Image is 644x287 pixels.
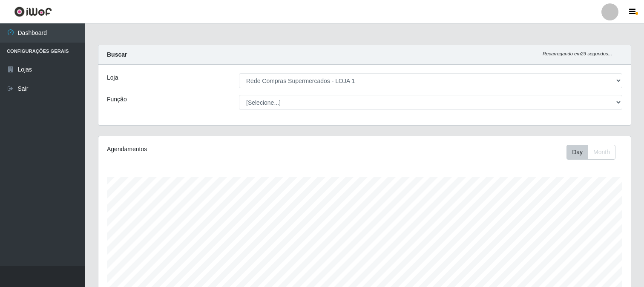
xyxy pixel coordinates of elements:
button: Month [588,145,615,160]
label: Loja [107,73,118,82]
strong: Buscar [107,51,127,58]
button: Day [566,145,588,160]
div: Toolbar with button groups [566,145,622,160]
div: First group [566,145,615,160]
i: Recarregando em 29 segundos... [543,51,612,56]
div: Agendamentos [107,145,314,154]
img: CoreUI Logo [14,6,52,17]
label: Função [107,95,127,104]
